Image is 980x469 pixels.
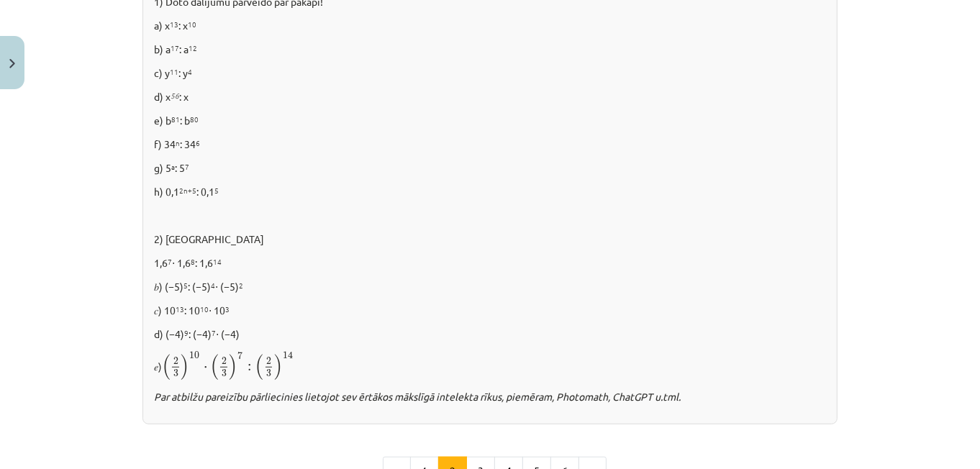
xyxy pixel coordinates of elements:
[154,160,826,176] p: g) 5 : 5
[171,90,179,101] em: 56
[274,354,283,380] span: )
[200,304,209,314] sup: 10
[162,354,171,380] span: (
[222,358,227,365] span: 2
[154,279,826,294] p: 𝑏) (−5) : (−5) ⋅ (−5)
[211,280,215,291] sup: 4
[210,354,219,380] span: (
[188,19,196,29] sup: 10
[154,18,826,33] p: a) x : x
[173,358,178,365] span: 2
[154,255,826,270] p: 1,6 ⋅ 1,6 : 1,6
[214,185,219,196] sup: 5
[154,42,826,57] p: b) a : a
[230,354,238,380] span: )
[213,256,222,267] sup: 14
[225,304,230,314] sup: 3
[171,114,180,124] sup: 81
[154,390,681,403] i: Par atbilžu pareizību pārliecinies lietojot sev ērtākos mākslīgā intelekta rīkus, piemēram, Photo...
[188,66,192,77] sup: 4
[222,370,227,377] span: 3
[181,354,189,380] span: )
[266,358,271,365] span: 2
[9,59,15,68] img: icon-close-lesson-0947bae3869378f0d4975bcd49f059093ad1ed9edebbc8119c70593378902aed.svg
[190,114,199,124] sup: 80
[154,303,826,318] p: 𝑐) 10 : 10 ⋅ 10
[171,42,179,53] sup: 17
[176,304,184,314] sup: 13
[154,113,826,128] p: e) b : b
[191,256,195,267] sup: 8
[266,370,271,377] span: 3
[196,137,200,148] sup: 6
[173,370,178,377] span: 3
[154,327,826,342] p: d) (−4) : (−4) ⋅ (−4)
[154,137,826,152] p: f) 34 : 34
[154,65,826,81] p: c) y : y
[154,89,826,104] p: d) x : x
[248,364,251,371] span: :
[176,137,180,148] sup: n
[204,366,207,370] span: ⋅
[184,327,189,338] sup: 9
[170,19,178,29] sup: 13
[170,66,178,77] sup: 11
[179,185,196,196] sup: 2n+5
[212,327,216,338] sup: 7
[189,42,197,53] sup: 12
[154,184,826,199] p: h) 0,1 : 0,1
[168,256,172,267] sup: 7
[255,354,263,380] span: (
[283,351,293,359] span: 14
[189,352,199,359] span: 10
[238,351,243,359] span: 7
[185,161,189,172] sup: 7
[183,280,188,291] sup: 5
[154,232,826,247] p: 2) [GEOGRAPHIC_DATA]
[154,350,826,381] p: 𝑒)
[171,161,175,172] sup: a
[239,280,243,291] sup: 2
